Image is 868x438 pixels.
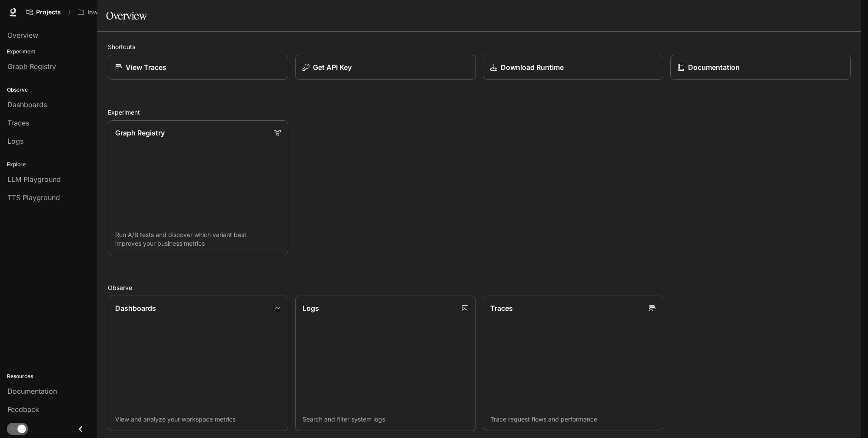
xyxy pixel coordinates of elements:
[483,55,663,80] a: Download Runtime
[108,296,288,431] a: DashboardsView and analyze your workspace metrics
[87,9,136,16] p: Inworld AI Demos
[115,415,281,424] p: View and analyze your workspace metrics
[490,415,656,424] p: Trace request flows and performance
[108,120,288,255] a: Graph RegistryRun A/B tests and discover which variant best improves your business metrics
[688,62,740,72] p: Documentation
[108,283,851,292] h2: Observe
[36,9,61,16] span: Projects
[23,3,65,21] a: Go to projects
[115,231,281,248] p: Run A/B tests and discover which variant best improves your business metrics
[108,55,288,80] a: View Traces
[115,128,165,138] p: Graph Registry
[295,296,476,431] a: LogsSearch and filter system logs
[106,7,146,24] h1: Overview
[65,8,74,17] div: /
[303,303,319,313] p: Logs
[295,55,476,80] button: Get API Key
[115,303,156,313] p: Dashboards
[490,303,513,313] p: Traces
[501,62,564,72] p: Download Runtime
[74,3,150,21] button: All workspaces
[108,42,851,51] h2: Shortcuts
[483,296,663,431] a: TracesTrace request flows and performance
[313,62,352,72] p: Get API Key
[670,55,851,80] a: Documentation
[126,62,166,72] p: View Traces
[303,415,468,424] p: Search and filter system logs
[108,108,851,117] h2: Experiment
